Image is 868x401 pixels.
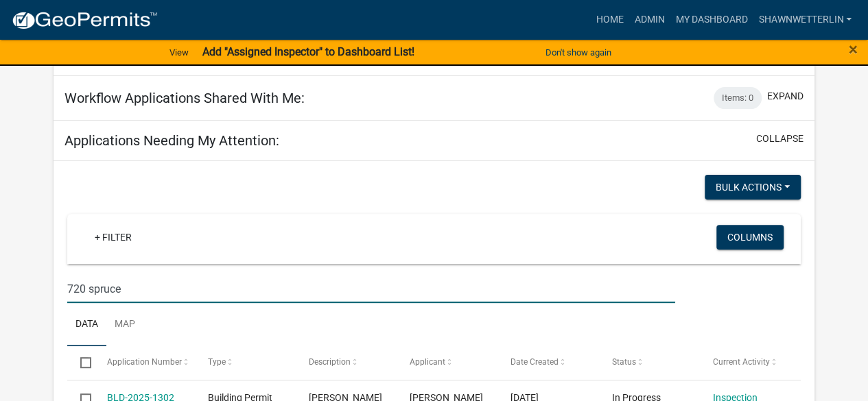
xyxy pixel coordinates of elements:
[716,225,784,250] button: Columns
[670,7,753,33] a: My Dashboard
[511,357,559,367] span: Date Created
[611,357,635,367] span: Status
[94,346,195,379] datatable-header-cell: Application Number
[598,346,699,379] datatable-header-cell: Status
[767,89,804,104] button: expand
[753,7,857,33] a: ShawnWetterlin
[497,346,598,379] datatable-header-cell: Date Created
[296,346,397,379] datatable-header-cell: Description
[64,90,305,106] h5: Workflow Applications Shared With Me:
[67,303,106,347] a: Data
[64,132,279,149] h5: Applications Needing My Attention:
[67,346,93,379] datatable-header-cell: Select
[309,357,351,367] span: Description
[756,132,804,146] button: collapse
[712,357,769,367] span: Current Activity
[107,357,182,367] span: Application Number
[195,346,296,379] datatable-header-cell: Type
[540,41,617,64] button: Don't show again
[84,225,143,250] a: + Filter
[208,357,226,367] span: Type
[397,346,497,379] datatable-header-cell: Applicant
[849,40,858,59] span: ×
[164,41,194,64] a: View
[629,7,670,33] a: Admin
[849,41,858,58] button: Close
[410,357,445,367] span: Applicant
[714,87,762,109] div: Items: 0
[705,175,801,199] button: Bulk Actions
[699,346,800,379] datatable-header-cell: Current Activity
[590,7,629,33] a: Home
[67,275,675,303] input: Search for applications
[106,303,143,347] a: Map
[202,45,414,58] strong: Add "Assigned Inspector" to Dashboard List!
